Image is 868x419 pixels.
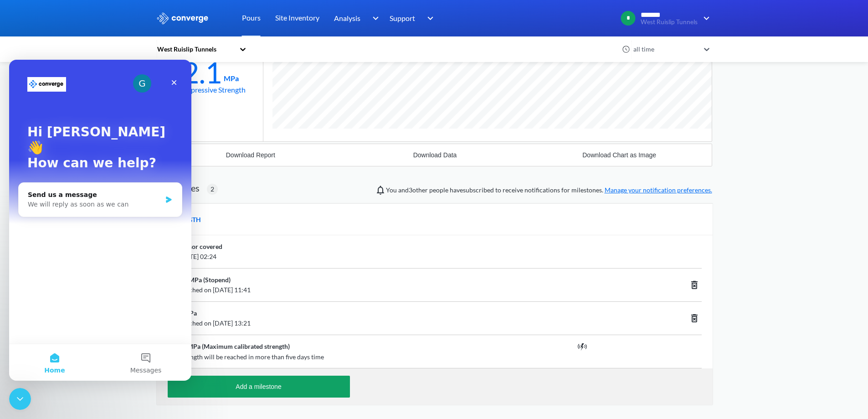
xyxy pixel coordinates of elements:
[168,376,350,398] button: Add a milestone
[179,341,290,352] span: 25 MPa (Maximum calibrated strength)
[582,151,656,159] div: Download Chart as Image
[211,184,214,194] span: 2
[159,144,343,166] button: Download Report
[18,96,164,111] p: How can we help?
[9,123,173,157] div: Send us a messageWe will reply as soon as we can
[409,186,428,194] span: Justin Elliott, Sudharshan Sivarajah, Thulasiram Baheerathan
[156,12,209,24] img: logo_ewhite.svg
[18,65,164,96] p: Hi [PERSON_NAME] 👋
[157,15,173,31] div: Close
[622,45,630,53] img: icon-clock.svg
[182,61,222,84] div: 2.1
[631,44,699,54] div: all time
[375,185,386,196] img: notifications-icon.svg
[156,44,235,54] div: West Ruislip Tunnels
[9,60,191,381] iframe: Intercom live chat
[179,242,222,252] span: Sensor covered
[35,307,56,314] span: Home
[9,388,31,410] iframe: Intercom live chat
[386,185,712,195] span: You and people have subscribed to receive notifications for milestones.
[176,84,246,95] div: Compressive Strength
[179,318,591,328] span: Reached on [DATE] 13:21
[179,352,591,362] span: Strength will be reached in more than five days time
[91,285,182,321] button: Messages
[527,144,712,166] button: Download Chart as Image
[226,151,275,159] div: Download Report
[698,13,712,24] img: downArrow.svg
[641,19,698,26] span: West Ruislip Tunnels
[179,252,591,262] span: [DATE] 02:24
[343,144,527,166] button: Download Data
[19,140,152,150] div: We will reply as soon as we can
[334,12,360,24] span: Analysis
[121,307,153,314] span: Messages
[366,13,381,24] img: downArrow.svg
[577,341,588,352] img: prediction.svg
[421,13,436,24] img: downArrow.svg
[19,130,152,140] div: Send us a message
[390,12,415,24] span: Support
[413,151,457,159] div: Download Data
[179,285,591,295] span: Reached on [DATE] 11:41
[179,275,231,285] span: 1.5 MPa (Stopend)
[605,186,712,194] a: Manage your notification preferences.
